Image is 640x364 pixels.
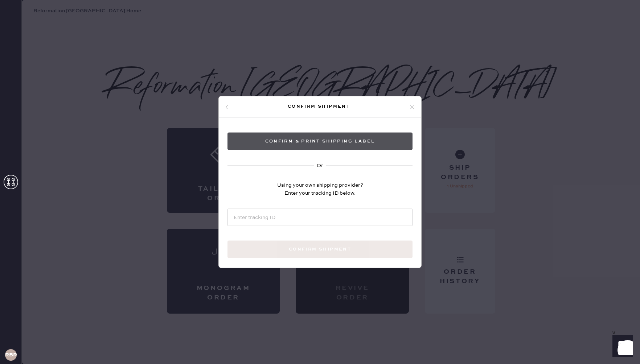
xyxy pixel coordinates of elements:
[227,133,413,150] button: Confirm & Print shipping label
[227,209,413,226] input: Enter tracking ID
[229,102,409,111] div: Confirm shipment
[227,241,413,258] button: Confirm shipment
[606,331,637,363] iframe: Front Chat
[277,181,363,197] div: Using your own shipping provider? Enter your tracking ID below.
[5,352,17,357] h3: RBRA
[317,162,323,170] div: Or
